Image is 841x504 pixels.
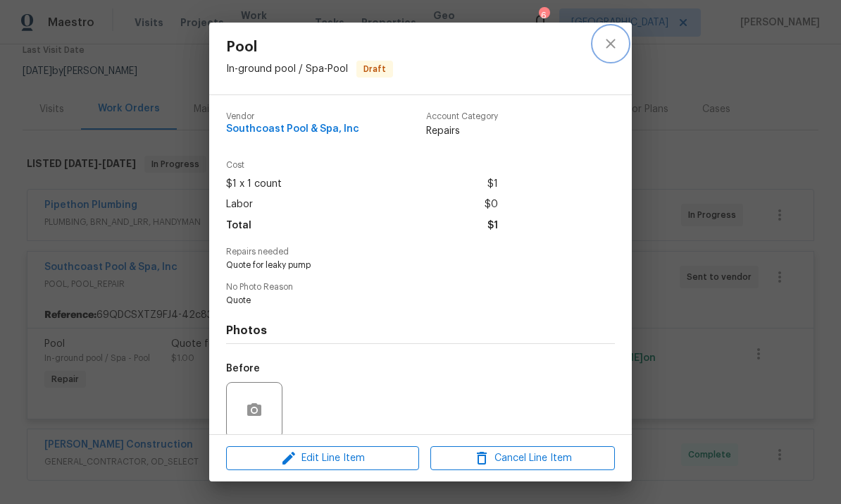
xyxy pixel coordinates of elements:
span: Draft [358,62,392,76]
span: $1 x 1 count [226,174,282,195]
span: Account Category [426,112,498,121]
span: $1 [487,174,498,195]
h4: Photos [226,324,615,338]
span: Cost [226,161,498,170]
span: $1 [487,216,498,236]
span: Vendor [226,112,359,121]
div: 6 [539,8,549,23]
span: Labor [226,195,253,215]
span: In-ground pool / Spa - Pool [226,64,348,74]
button: Cancel Line Item [430,446,615,471]
span: Cancel Line Item [435,450,611,467]
span: No Photo Reason [226,283,615,292]
span: Southcoast Pool & Spa, Inc [226,124,359,135]
span: Quote [226,295,576,307]
button: close [594,27,628,61]
span: Repairs needed [226,247,615,257]
button: Edit Line Item [226,446,419,471]
span: Edit Line Item [230,450,415,467]
span: Repairs [426,124,498,138]
span: $0 [485,195,498,215]
span: Quote for leaky pump [226,259,576,271]
span: Pool [226,39,393,55]
h5: Before [226,364,260,374]
span: Total [226,216,251,236]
